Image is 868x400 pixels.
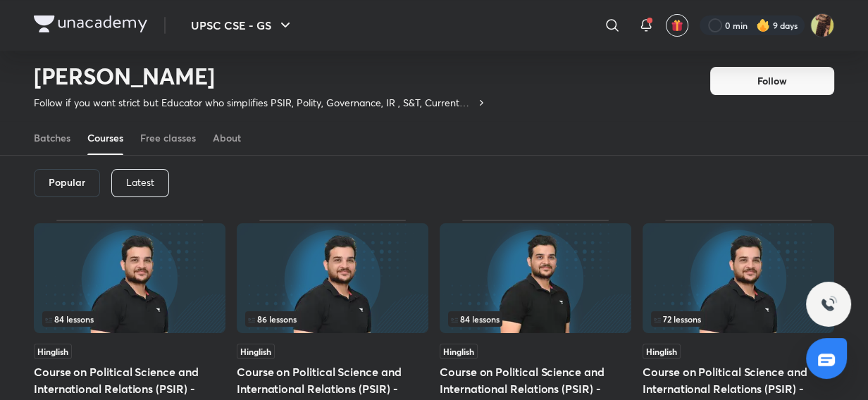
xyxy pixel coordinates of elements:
[237,223,428,333] img: Thumbnail
[245,311,420,327] div: infocontainer
[87,131,123,145] div: Courses
[140,131,196,145] div: Free classes
[34,96,476,110] p: Follow if you want strict but Educator who simplifies PSIR, Polity, Governance, IR , S&T, Current...
[651,311,826,327] div: left
[34,131,70,145] div: Batches
[448,311,623,327] div: infosection
[820,296,837,313] img: ttu
[49,177,85,188] h6: Popular
[42,311,217,327] div: infosection
[756,18,770,32] img: streak
[34,223,225,333] img: Thumbnail
[448,311,623,327] div: infocontainer
[666,14,688,37] button: avatar
[42,311,217,327] div: infocontainer
[651,311,826,327] div: infosection
[757,74,787,88] span: Follow
[34,121,70,155] a: Batches
[34,15,147,32] img: Company Logo
[213,121,241,155] a: About
[245,311,420,327] div: infosection
[440,344,478,359] span: Hinglish
[248,315,297,323] span: 86 lessons
[126,177,154,188] p: Latest
[213,131,241,145] div: About
[654,315,701,323] span: 72 lessons
[671,19,683,32] img: avatar
[651,311,826,327] div: infocontainer
[448,311,623,327] div: left
[34,344,72,359] span: Hinglish
[440,223,631,333] img: Thumbnail
[182,11,302,39] button: UPSC CSE - GS
[810,13,834,37] img: Uma Kumari Rajput
[45,315,94,323] span: 84 lessons
[140,121,196,155] a: Free classes
[643,344,681,359] span: Hinglish
[87,121,123,155] a: Courses
[245,311,420,327] div: left
[237,344,275,359] span: Hinglish
[34,62,487,90] h2: [PERSON_NAME]
[643,223,834,333] img: Thumbnail
[34,15,147,36] a: Company Logo
[42,311,217,327] div: left
[710,67,834,95] button: Follow
[451,315,500,323] span: 84 lessons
